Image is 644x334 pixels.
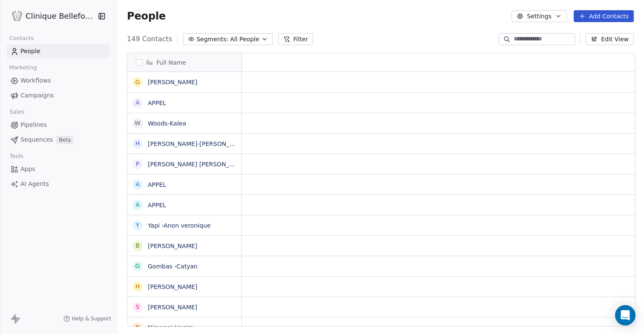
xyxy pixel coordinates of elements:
[26,11,95,22] span: Clinique Bellefontaine
[148,324,193,331] a: Nimonaj-Hasim
[7,74,109,88] a: Workflows
[63,315,111,322] a: Help & Support
[20,120,47,129] span: Pipelines
[12,11,22,21] img: Logo_Bellefontaine_Black.png
[278,33,313,45] button: Filter
[148,140,249,147] a: [PERSON_NAME]-[PERSON_NAME]
[136,303,140,311] div: S
[135,200,140,209] div: A
[135,119,141,128] div: W
[148,100,166,106] a: APPEL
[135,78,140,87] div: g
[7,118,109,132] a: Pipelines
[20,165,35,174] span: Apps
[148,283,197,290] a: [PERSON_NAME]
[148,243,197,249] a: [PERSON_NAME]
[574,10,634,22] button: Add Contacts
[148,202,166,208] a: APPEL
[135,282,140,291] div: H
[135,180,140,189] div: A
[20,135,53,144] span: Sequences
[586,33,634,45] button: Edit View
[20,76,51,85] span: Workflows
[148,161,300,168] a: [PERSON_NAME] [PERSON_NAME]-[PERSON_NAME]
[148,263,198,270] a: Gombas -Catyan
[6,106,28,118] span: Sales
[148,304,197,311] a: [PERSON_NAME]
[72,315,111,322] span: Help & Support
[148,79,197,86] a: [PERSON_NAME]
[148,120,186,127] a: Woods-Kalea
[148,181,166,188] a: APPEL
[10,9,92,23] button: Clinique Bellefontaine
[7,133,109,147] a: SequencesBeta
[135,98,140,107] div: A
[56,136,73,144] span: Beta
[230,35,259,44] span: All People
[127,34,172,44] span: 149 Contacts
[135,323,140,332] div: N
[7,44,109,58] a: People
[136,160,139,168] div: P
[6,61,40,74] span: Marketing
[156,58,186,67] span: Full Name
[20,91,54,100] span: Campaigns
[7,162,109,176] a: Apps
[196,35,228,44] span: Segments:
[512,10,566,22] button: Settings
[6,32,37,45] span: Contacts
[127,72,242,327] div: grid
[20,180,49,188] span: AI Agents
[127,10,166,23] span: People
[6,150,27,163] span: Tools
[127,53,241,71] div: Full Name
[615,305,635,325] div: Open Intercom Messenger
[7,88,109,103] a: Campaigns
[136,221,140,230] div: Y
[20,47,40,56] span: People
[135,262,140,271] div: G
[7,177,109,191] a: AI Agents
[148,222,211,229] a: Yapi -Anon veronique
[135,241,140,250] div: B
[135,139,140,148] div: H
